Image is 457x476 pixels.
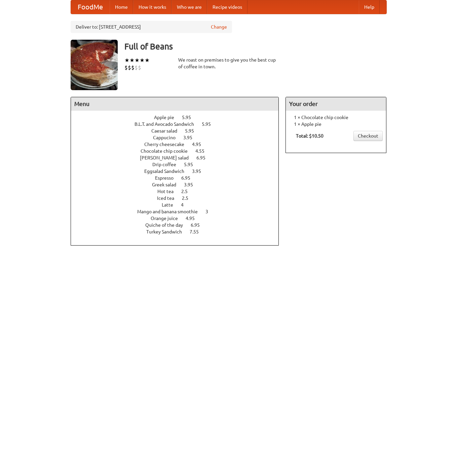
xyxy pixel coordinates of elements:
[178,57,279,70] div: We roast on premises to give you the best cup of coffee in town.
[182,195,195,201] span: 2.5
[153,135,205,140] a: Cappucino 3.95
[145,57,150,64] li: ★
[135,57,140,64] li: ★
[296,133,323,139] b: Total: $10.50
[205,209,215,214] span: 3
[172,0,207,14] a: Who we are
[152,182,205,187] a: Greek salad 3.95
[191,222,206,228] span: 6.95
[133,0,172,14] a: How it works
[192,142,208,147] span: 4.95
[152,162,205,167] a: Drip coffee 5.95
[146,229,211,234] a: Turkey Sandwich 7.55
[202,121,218,127] span: 5.95
[151,216,185,221] span: Orange juice
[124,40,387,53] h3: Full of Beans
[137,209,204,214] span: Mango and banana smoothie
[71,40,118,90] img: angular.jpg
[151,128,206,134] a: Caesar salad 5.95
[195,148,211,154] span: 4.55
[144,142,191,147] span: Cherry cheesecake
[124,64,128,71] li: $
[154,115,203,120] a: Apple pie 5.95
[286,97,386,111] h4: Your order
[289,114,383,121] li: 1 × Chocolate chip cookie
[192,169,208,174] span: 3.95
[71,0,110,14] a: FoodMe
[182,115,198,120] span: 5.95
[144,142,214,147] a: Cherry cheesecake 4.95
[359,0,380,14] a: Help
[71,97,279,111] h4: Menu
[162,202,180,208] span: Latte
[183,135,199,140] span: 3.95
[289,121,383,127] li: 1 × Apple pie
[135,121,201,127] span: B.L.T. and Avocado Sandwich
[154,115,181,120] span: Apple pie
[181,175,197,181] span: 6.95
[162,202,196,208] a: Latte 4
[124,57,129,64] li: ★
[135,121,223,127] a: B.L.T. and Avocado Sandwich 5.95
[145,222,212,228] a: Quiche of the day 6.95
[153,135,182,140] span: Cappucino
[196,155,212,160] span: 6.95
[211,24,227,30] a: Change
[140,155,218,160] a: [PERSON_NAME] salad 6.95
[141,148,194,154] span: Chocolate chip cookie
[157,195,201,201] a: Iced tea 2.5
[144,169,191,174] span: Eggsalad Sandwich
[155,175,203,181] a: Espresso 6.95
[140,57,145,64] li: ★
[207,0,247,14] a: Recipe videos
[353,131,383,141] a: Checkout
[110,0,133,14] a: Home
[151,216,207,221] a: Orange juice 4.95
[135,64,138,71] li: $
[157,189,180,194] span: Hot tea
[71,21,232,33] div: Deliver to: [STREET_ADDRESS]
[146,229,189,234] span: Turkey Sandwich
[190,229,205,234] span: 7.55
[152,182,183,187] span: Greek salad
[157,195,181,201] span: Iced tea
[129,57,135,64] li: ★
[181,189,194,194] span: 2.5
[157,189,200,194] a: Hot tea 2.5
[137,209,221,214] a: Mango and banana smoothie 3
[185,128,201,134] span: 5.95
[184,162,200,167] span: 5.95
[131,64,135,71] li: $
[184,182,200,187] span: 3.95
[140,155,195,160] span: [PERSON_NAME] salad
[128,64,131,71] li: $
[138,64,141,71] li: $
[186,216,201,221] span: 4.95
[155,175,180,181] span: Espresso
[181,202,190,208] span: 4
[151,128,184,134] span: Caesar salad
[141,148,217,154] a: Chocolate chip cookie 4.55
[152,162,183,167] span: Drip coffee
[144,169,214,174] a: Eggsalad Sandwich 3.95
[145,222,190,228] span: Quiche of the day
